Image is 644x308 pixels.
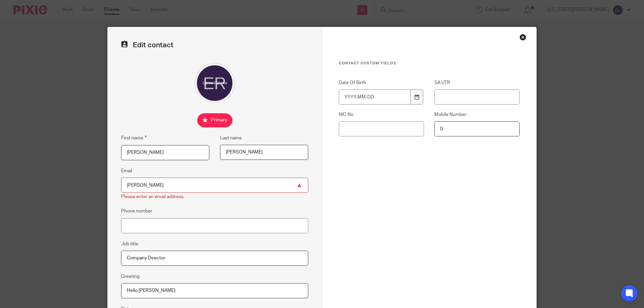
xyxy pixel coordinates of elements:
[121,134,147,142] label: First name
[121,41,308,50] h2: Edit contact
[434,111,520,118] label: Mobile Number
[339,61,520,66] h3: Contact Custom fields
[121,208,152,214] label: Phone number
[339,79,424,86] label: Date Of Birth
[121,168,132,174] label: Email
[339,111,424,118] label: NIC No
[434,79,520,86] label: SA UTR
[121,241,138,247] label: Job title
[220,135,242,141] label: Last name
[121,273,140,280] label: Greeting
[339,89,411,105] input: YYYY-MM-DD
[520,34,526,41] div: Close this dialog window
[121,283,308,298] input: e.g. Dear Mrs. Appleseed or Hi Sam
[121,193,184,200] div: Please enter an email address.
